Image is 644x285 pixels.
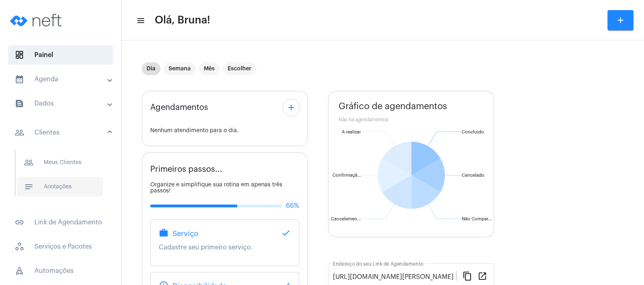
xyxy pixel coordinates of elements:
[8,237,113,256] span: Serviços e Pacotes
[17,177,103,196] span: Anotações
[24,158,34,167] mat-icon: sidenav icon
[478,271,487,281] mat-icon: open_in_new
[331,217,361,221] text: Cancelamen...
[15,99,24,108] mat-icon: sidenav icon
[17,153,103,172] span: Meus Clientes
[15,99,108,108] mat-panel-title: Dados
[342,130,361,134] text: A realizar
[24,182,34,192] mat-icon: sidenav icon
[150,128,299,134] div: Nenhum atendimento para o dia.
[8,261,113,281] span: Automações
[199,62,220,75] mat-chip: Mês
[173,230,198,238] span: Serviço
[5,146,121,208] div: sidenav iconClientes
[5,94,121,113] mat-expansion-panel-header: sidenav iconDados
[286,103,296,112] mat-icon: add
[463,271,472,281] mat-icon: content_copy
[15,128,108,137] mat-panel-title: Clientes
[5,120,121,146] mat-expansion-panel-header: sidenav iconClientes
[15,242,24,251] span: sidenav icon
[8,213,113,232] span: Link de Agendamento
[15,266,24,276] span: sidenav icon
[150,103,208,112] span: Agendamentos
[8,45,113,65] span: Painel
[223,62,256,75] mat-chip: Escolher
[136,16,144,25] mat-icon: sidenav icon
[286,202,299,209] span: 66%
[150,182,282,194] span: Organize e simplifique sua rotina em apenas três passos!
[142,62,160,75] mat-chip: Dia
[5,70,121,89] mat-expansion-panel-header: sidenav iconAgenda
[150,165,222,174] span: Primeiros passos...
[155,14,210,27] span: Olá, Bruna!
[462,173,484,177] text: Cancelado
[159,228,168,238] mat-icon: work
[616,15,625,25] mat-icon: add
[15,50,24,60] span: sidenav icon
[333,173,361,178] text: Confirmaçã...
[159,244,291,251] p: Cadastre seu primeiro serviço.
[15,217,24,227] mat-icon: sidenav icon
[333,273,456,281] input: Link
[6,4,67,36] img: logo-neft-novo-2.png
[15,74,24,84] mat-icon: sidenav icon
[15,128,24,137] mat-icon: sidenav icon
[462,130,484,134] text: Concluído
[462,217,492,221] text: Não Compar...
[164,62,196,75] mat-chip: Semana
[15,74,108,84] mat-panel-title: Agenda
[281,228,291,238] mat-icon: done
[339,101,447,111] span: Gráfico de agendamentos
